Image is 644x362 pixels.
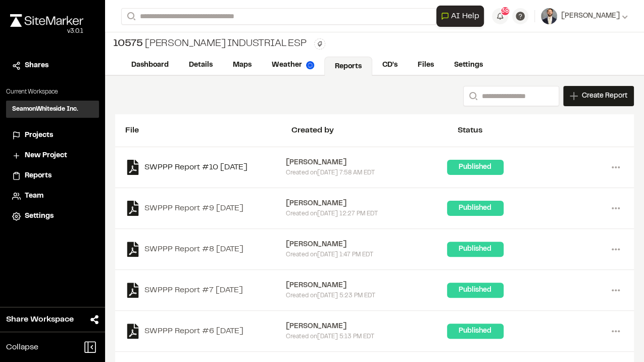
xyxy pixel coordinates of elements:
[372,56,408,75] a: CD's
[25,60,48,71] span: Shares
[286,321,447,332] div: [PERSON_NAME]
[286,280,447,291] div: [PERSON_NAME]
[10,14,83,27] img: rebrand.png
[541,8,557,24] img: User
[223,56,262,75] a: Maps
[286,250,447,259] div: Created on [DATE] 1:47 PM EDT
[125,242,286,257] a: SWPPP Report #8 [DATE]
[125,324,286,339] a: SWPPP Report #6 [DATE]
[125,283,286,298] a: SWPPP Report #7 [DATE]
[447,324,504,339] div: Published
[286,168,447,177] div: Created on [DATE] 7:58 AM EDT
[286,198,447,209] div: [PERSON_NAME]
[12,191,93,202] a: Team
[447,242,504,257] div: Published
[12,150,93,161] a: New Project
[6,341,38,353] span: Collapse
[286,291,447,300] div: Created on [DATE] 5:23 PM EDT
[179,56,223,75] a: Details
[463,86,481,106] button: Search
[6,313,74,326] span: Share Workspace
[306,61,314,69] img: precipai.png
[324,57,372,76] a: Reports
[113,36,143,52] span: 10575
[286,209,447,218] div: Created on [DATE] 12:27 PM EDT
[12,60,93,71] a: Shares
[286,239,447,250] div: [PERSON_NAME]
[444,56,493,75] a: Settings
[262,56,324,75] a: Weather
[447,160,504,175] div: Published
[561,11,620,22] span: [PERSON_NAME]
[12,211,93,222] a: Settings
[25,130,53,141] span: Projects
[286,157,447,168] div: [PERSON_NAME]
[314,38,325,50] button: Edit Tags
[501,7,509,16] span: 38
[25,191,43,202] span: Team
[286,332,447,341] div: Created on [DATE] 5:13 PM EDT
[436,6,484,27] button: Open AI Assistant
[6,87,99,97] p: Current Workspace
[113,36,306,52] div: [PERSON_NAME] Industrial ESP
[125,124,291,137] div: File
[458,124,624,137] div: Status
[12,130,93,141] a: Projects
[408,56,444,75] a: Files
[436,6,488,27] div: Open AI Assistant
[582,91,627,102] span: Create Report
[12,105,78,114] h3: SeamonWhiteside Inc.
[541,8,628,24] button: [PERSON_NAME]
[451,10,479,22] span: AI Help
[447,283,504,298] div: Published
[12,170,93,182] a: Reports
[492,8,508,24] button: 38
[121,56,179,75] a: Dashboard
[25,211,54,222] span: Settings
[125,201,286,216] a: SWPPP Report #9 [DATE]
[10,27,83,36] div: Oh geez...please don't...
[25,150,67,161] span: New Project
[125,160,286,175] a: SWPPP Report #10 [DATE]
[121,8,139,25] button: Search
[25,170,52,182] span: Reports
[291,124,458,137] div: Created by
[447,201,504,216] div: Published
